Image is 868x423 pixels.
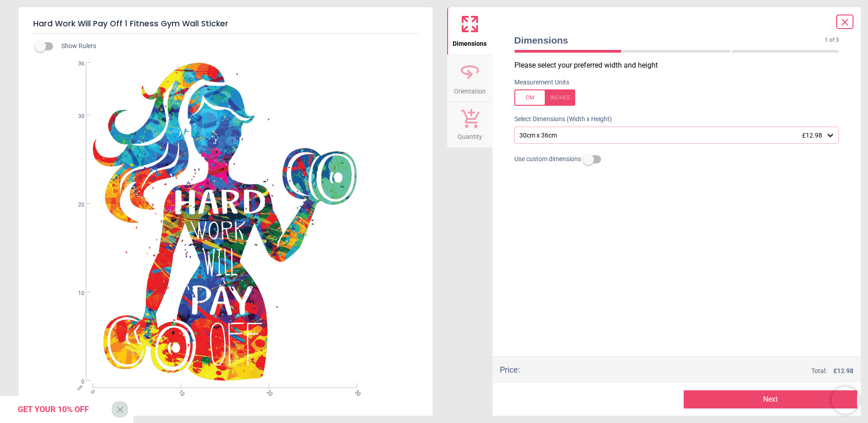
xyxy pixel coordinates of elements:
span: 20 [67,201,84,209]
span: cm [75,383,84,391]
span: 30 [67,113,84,120]
span: 0 [67,378,84,386]
p: Please select your preferred width and height [514,60,847,70]
h5: Hard Work Will Pay Off 1 Fitness Gym Wall Sticker [33,15,418,34]
span: Dimensions [453,35,487,49]
span: 20 [265,389,271,394]
label: Measurement Units [514,78,569,87]
span: 10 [177,389,182,394]
span: 10 [67,290,84,297]
span: 1 of 3 [825,36,839,44]
span: Use custom dimensions [514,155,581,164]
div: Price : [500,364,520,375]
span: Quantity [458,128,482,142]
button: Next [684,390,857,408]
span: 0 [89,389,94,394]
span: £12.98 [802,132,822,139]
button: Dimensions [447,7,493,54]
iframe: Brevo live chat [832,387,859,414]
div: Total: [533,367,854,376]
span: 30 [353,389,359,394]
span: 12.98 [837,367,853,374]
div: 30cm x 36cm [518,132,826,139]
label: Select Dimensions (Width x Height) [507,115,612,124]
span: Dimensions [514,34,825,47]
button: Orientation [447,55,493,102]
button: Quantity [447,102,493,148]
span: Orientation [454,83,486,96]
div: Show Rulers [40,41,433,52]
span: £ [833,367,853,376]
span: 36 [67,60,84,68]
